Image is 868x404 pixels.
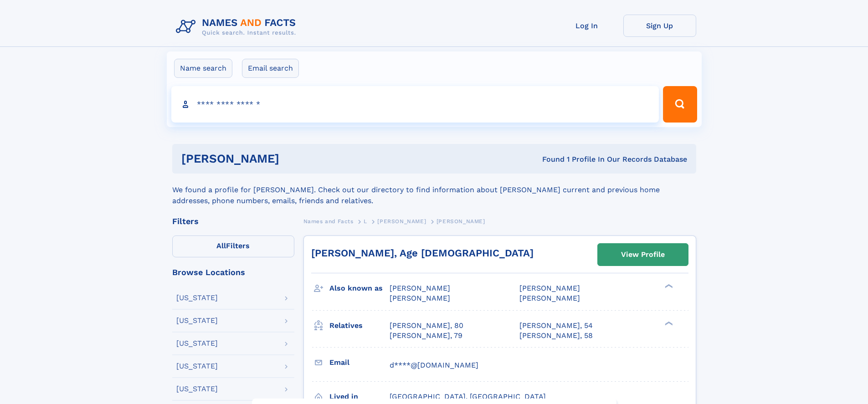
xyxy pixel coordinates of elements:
[390,392,546,401] span: [GEOGRAPHIC_DATA], [GEOGRAPHIC_DATA]
[663,320,673,326] div: ❯
[329,355,390,370] h3: Email
[216,241,226,250] span: All
[176,385,218,393] div: [US_STATE]
[176,363,218,370] div: [US_STATE]
[303,215,354,227] a: Names and Facts
[377,218,426,225] span: [PERSON_NAME]
[329,281,390,296] h3: Also known as
[663,283,673,289] div: ❯
[172,174,696,206] div: We found a profile for [PERSON_NAME]. Check out our directory to find information about [PERSON_N...
[364,218,367,225] span: L
[519,284,580,292] span: [PERSON_NAME]
[311,247,534,259] a: [PERSON_NAME], Age [DEMOGRAPHIC_DATA]
[242,59,299,78] label: Email search
[390,284,450,292] span: [PERSON_NAME]
[172,15,303,39] img: Logo Names and Facts
[621,244,665,265] div: View Profile
[411,154,687,164] div: Found 1 Profile In Our Records Database
[176,294,218,302] div: [US_STATE]
[519,294,580,302] span: [PERSON_NAME]
[171,86,659,123] input: search input
[663,86,697,123] button: Search Button
[176,317,218,324] div: [US_STATE]
[390,331,462,341] a: [PERSON_NAME], 79
[172,268,294,276] div: Browse Locations
[364,215,367,227] a: L
[623,15,696,37] a: Sign Up
[519,331,593,341] a: [PERSON_NAME], 58
[598,244,688,266] a: View Profile
[519,321,593,331] a: [PERSON_NAME], 54
[550,15,623,37] a: Log In
[437,218,485,225] span: [PERSON_NAME]
[176,340,218,347] div: [US_STATE]
[390,321,463,331] a: [PERSON_NAME], 80
[329,318,390,333] h3: Relatives
[390,294,450,302] span: [PERSON_NAME]
[377,215,426,227] a: [PERSON_NAME]
[181,153,411,164] h1: [PERSON_NAME]
[172,217,294,225] div: Filters
[172,235,294,257] label: Filters
[174,59,232,78] label: Name search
